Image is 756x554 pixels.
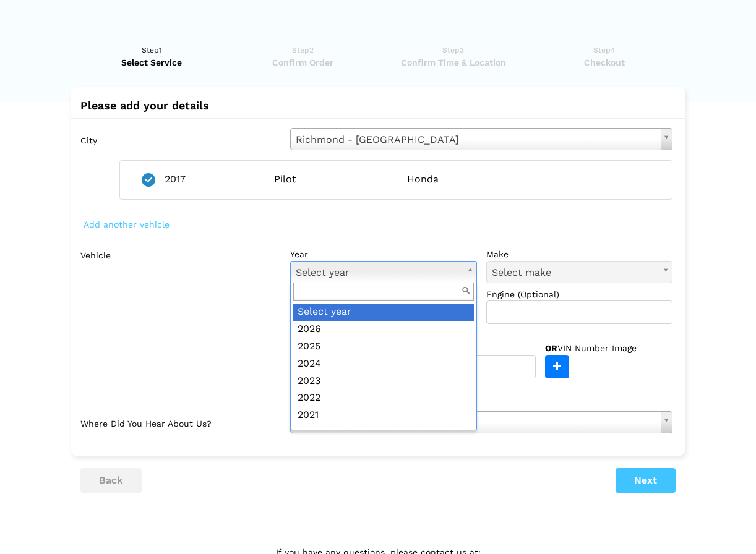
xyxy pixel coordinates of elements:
div: 2025 [293,338,474,356]
div: Select year [293,304,474,321]
div: 2024 [293,356,474,373]
div: 2026 [293,321,474,338]
div: 2020 [293,424,474,441]
div: 2023 [293,373,474,390]
div: 2022 [293,390,474,407]
div: 2021 [293,407,474,424]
